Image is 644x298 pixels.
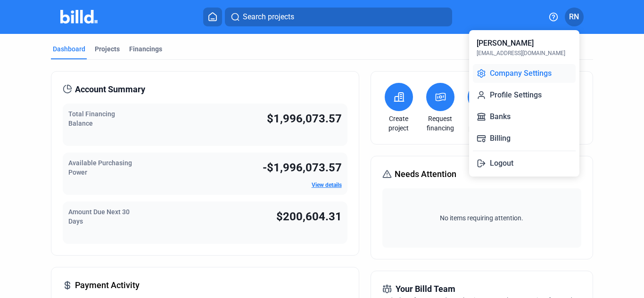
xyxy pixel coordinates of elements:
button: Profile Settings [473,86,576,105]
button: Banks [473,107,576,126]
button: Billing [473,129,576,148]
div: [PERSON_NAME] [477,38,534,49]
button: Logout [473,154,576,173]
button: Company Settings [473,64,576,83]
div: [EMAIL_ADDRESS][DOMAIN_NAME] [477,49,565,57]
